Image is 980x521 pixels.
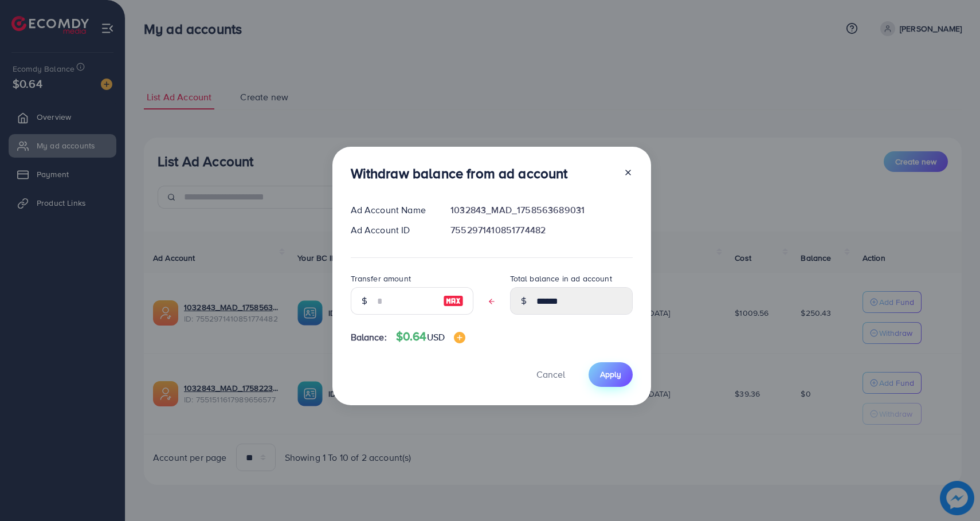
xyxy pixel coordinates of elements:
button: Apply [589,362,633,387]
div: Ad Account ID [342,224,442,237]
span: Cancel [536,368,565,381]
span: Balance: [351,331,387,344]
img: image [454,332,465,343]
div: 7552971410851774482 [441,224,641,237]
h3: Withdraw balance from ad account [351,165,568,182]
button: Cancel [522,362,579,387]
div: Ad Account Name [342,203,442,217]
label: Total balance in ad account [510,273,612,284]
h4: $0.64 [396,330,465,344]
label: Transfer amount [351,273,411,284]
div: 1032843_MAD_1758563689031 [441,203,641,217]
span: Apply [600,369,621,380]
span: USD [427,331,445,343]
img: image [443,294,464,308]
